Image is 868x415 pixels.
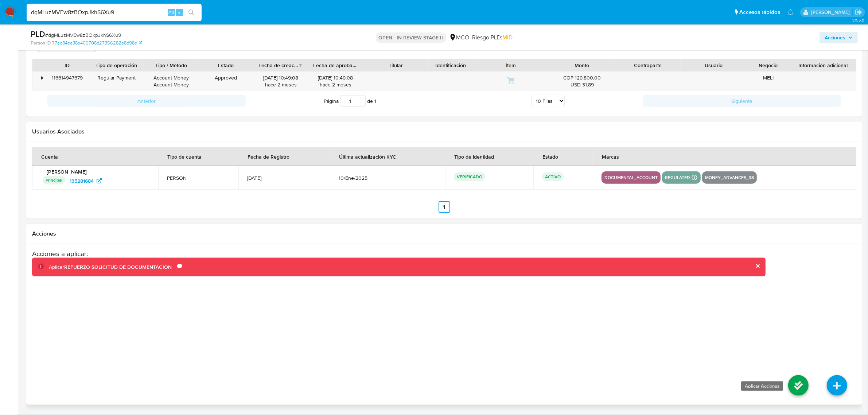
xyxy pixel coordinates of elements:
b: REFUERZO SOLICITUD DE DOCUMENTACION [64,263,172,271]
span: s [178,9,180,16]
button: Acciones [820,32,858,43]
span: MID [503,33,513,42]
h2: Usuarios Asociados [32,128,856,135]
input: Buscar usuario o caso... [27,8,202,17]
h2: Acciones [32,230,856,237]
a: Salir [855,8,863,16]
span: Riesgo PLD: [472,34,513,42]
a: Notificaciones [787,9,794,15]
b: PLD [31,28,45,40]
h3: Acciones a aplicar : [32,249,766,258]
p: OPEN - IN REVIEW STAGE II [376,32,446,43]
b: Person ID [31,40,51,46]
button: search-icon [184,7,199,18]
span: 3.155.0 [852,17,864,23]
span: Accesos rápidos [739,8,780,16]
p: juan.montanobonaga@mercadolibre.com.co [811,9,852,16]
span: # dgMLuzMVEw8zBOxpJkhS6Xu9 [45,31,121,39]
button: cerrar [755,264,760,268]
span: Acciones [825,32,845,43]
span: Alt [168,9,174,16]
div: Aplicar [49,264,177,271]
a: 77ed84ee38e406708d27356282e8d98e [52,40,142,46]
div: MCO [449,34,470,42]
